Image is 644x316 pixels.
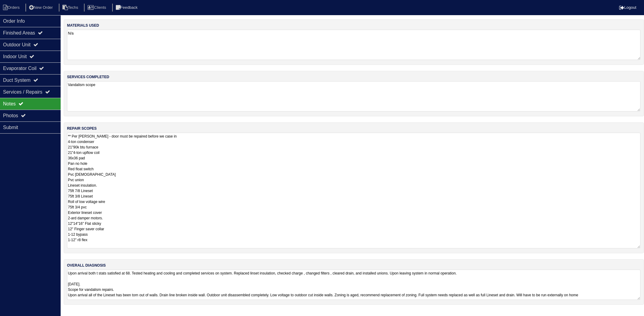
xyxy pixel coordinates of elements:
[67,126,97,131] label: repair scopes
[112,4,143,12] li: Feedback
[25,4,58,12] li: New Order
[59,5,83,10] a: Techs
[67,263,106,268] label: overall diagnosis
[67,133,641,248] textarea: ** Per [PERSON_NAME] - door must be repaired before we case in 4-ton condenser 21"90k btu furnace...
[67,30,641,60] textarea: N/a
[67,270,641,300] textarea: Upon arrival both t stats satisfied at 68. Tested heating and cooling and completed services on s...
[84,5,111,10] a: Clients
[59,4,83,12] li: Techs
[67,81,641,111] textarea: Vandalism scope
[67,23,99,28] label: materials used
[67,74,109,80] label: services completed
[84,4,111,12] li: Clients
[619,5,636,10] a: Logout
[25,5,58,10] a: New Order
